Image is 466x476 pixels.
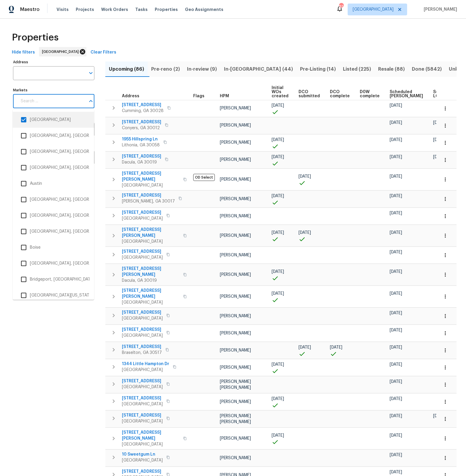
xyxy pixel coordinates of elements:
span: [DATE] [272,103,284,108]
li: [GEOGRAPHIC_DATA], [GEOGRAPHIC_DATA] [17,129,89,142]
li: [GEOGRAPHIC_DATA], [GEOGRAPHIC_DATA] [17,225,89,238]
span: Dacula, GA 30019 [122,278,180,284]
span: [STREET_ADDRESS] [122,249,163,255]
span: [PERSON_NAME] [220,253,251,257]
span: [PERSON_NAME] [220,273,251,277]
span: [PERSON_NAME] [220,140,251,145]
span: [DATE] [390,414,402,418]
span: OD Select [193,174,215,181]
span: [PERSON_NAME] [220,123,251,127]
div: 83 [339,4,343,9]
span: Geo Assignments [185,7,223,12]
label: Address [13,60,94,64]
span: [DATE] [272,231,284,235]
span: [PERSON_NAME] [220,400,251,404]
span: [GEOGRAPHIC_DATA] [122,182,180,188]
span: Listed (225) [343,65,371,73]
button: Clear Filters [88,47,119,58]
span: [PERSON_NAME] [220,106,251,110]
span: Work Orders [101,7,128,12]
span: [DATE] [390,121,402,125]
span: [DATE] [390,453,402,457]
span: Done (5842) [412,65,442,73]
span: [DATE] [390,345,402,349]
span: [STREET_ADDRESS][PERSON_NAME] [122,171,180,182]
span: [GEOGRAPHIC_DATA] [122,315,163,321]
span: [DATE] [299,174,311,179]
span: Hide filters [12,49,35,56]
span: [GEOGRAPHIC_DATA] [122,441,180,447]
span: [PERSON_NAME] [421,7,457,12]
span: [PERSON_NAME] [PERSON_NAME] [220,380,251,390]
li: [GEOGRAPHIC_DATA], [GEOGRAPHIC_DATA] [17,209,89,222]
span: [GEOGRAPHIC_DATA] [122,418,163,424]
span: [DATE] [390,270,402,274]
span: DCO complete [330,90,350,98]
span: [PERSON_NAME] [220,436,251,441]
span: [PERSON_NAME] [PERSON_NAME] [220,414,251,424]
span: [GEOGRAPHIC_DATA] [353,7,394,12]
span: Resale (88) [378,65,405,73]
span: [PERSON_NAME] [220,456,251,460]
span: [DATE] [433,138,446,142]
span: [STREET_ADDRESS] [122,192,175,198]
span: 1955 Hillspring Ln [122,136,160,142]
span: [STREET_ADDRESS] [122,210,163,216]
span: In-review (9) [187,65,217,73]
li: [GEOGRAPHIC_DATA], [GEOGRAPHIC_DATA] [17,161,89,174]
li: [GEOGRAPHIC_DATA] [17,114,89,126]
span: [DATE] [390,292,402,296]
span: [DATE] [390,380,402,384]
span: [STREET_ADDRESS] [122,344,162,350]
span: Visits [57,7,69,12]
label: Markets [13,88,94,92]
span: Projects [76,7,94,12]
span: 1344 Little Hampton Dr [122,361,169,367]
button: Hide filters [9,47,37,58]
span: 10 Sweetgum Ln [122,451,163,457]
li: Boise [17,241,89,254]
span: [PERSON_NAME] [220,314,251,318]
span: Maestro [20,7,40,12]
span: [DATE] [390,362,402,367]
span: [PERSON_NAME] [220,214,251,218]
span: [PERSON_NAME] [220,158,251,162]
span: D0W complete [360,90,380,98]
span: [STREET_ADDRESS] [122,412,163,418]
span: [PERSON_NAME], GA 30017 [122,198,175,204]
span: Upcoming (86) [109,65,144,73]
input: Search ... [17,94,86,108]
span: [DATE] [272,138,284,142]
span: Scheduled LCO [433,90,456,98]
span: [GEOGRAPHIC_DATA] [122,255,163,260]
span: Clear Filters [91,49,116,56]
li: [GEOGRAPHIC_DATA], [GEOGRAPHIC_DATA] - Not Used - Dont Delete [17,193,89,206]
span: [GEOGRAPHIC_DATA] [122,299,180,305]
span: Properties [12,35,59,41]
div: [GEOGRAPHIC_DATA] [39,47,86,56]
span: [DATE] [390,470,402,474]
span: Pre-reno (2) [151,65,180,73]
span: [PERSON_NAME] [220,331,251,335]
li: [GEOGRAPHIC_DATA], [GEOGRAPHIC_DATA] [17,145,89,158]
span: Tasks [135,7,148,12]
span: [GEOGRAPHIC_DATA] [122,239,180,245]
li: Bridgeport, [GEOGRAPHIC_DATA] [17,273,89,286]
span: [DATE] [272,270,284,274]
span: Conyers, GA 30012 [122,125,161,131]
span: [DATE] [390,174,402,179]
span: [GEOGRAPHIC_DATA] [122,384,163,390]
span: Initial WOs created [272,86,288,98]
span: [GEOGRAPHIC_DATA] [122,457,163,463]
span: HPM [220,94,229,98]
span: [PERSON_NAME] [220,365,251,370]
span: [PERSON_NAME] [220,197,251,201]
span: [DATE] [390,211,402,215]
span: [DATE] [390,328,402,332]
span: Pre-Listing (14) [300,65,336,73]
span: [DATE] [272,397,284,401]
span: Braselton, GA 30517 [122,350,162,356]
span: [STREET_ADDRESS] [122,310,163,315]
span: [DATE] [272,292,284,296]
button: Open [87,69,95,77]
